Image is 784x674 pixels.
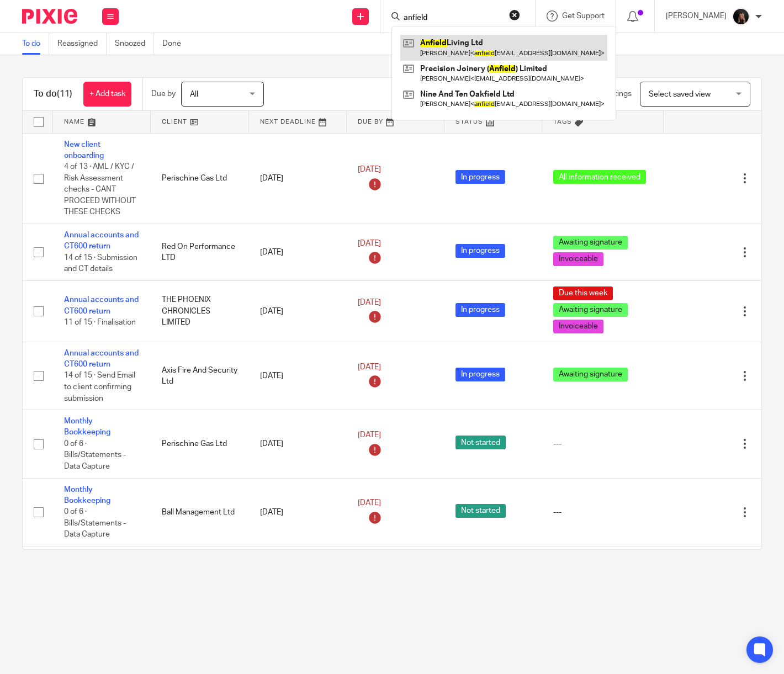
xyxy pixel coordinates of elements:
[249,546,347,625] td: [DATE]
[83,82,131,107] a: + Add task
[249,478,347,546] td: [DATE]
[249,342,347,410] td: [DATE]
[151,546,248,625] td: Rxgym Limited
[64,486,110,505] a: Monthly Bookkeeping
[358,363,381,371] span: [DATE]
[34,88,72,100] h1: To do
[151,88,176,99] p: Due by
[455,504,506,518] span: Not started
[22,33,49,55] a: To do
[553,320,603,333] span: Invoiceable
[732,8,750,25] img: 455A9867.jpg
[190,91,198,98] span: All
[358,299,381,306] span: [DATE]
[358,500,381,507] span: [DATE]
[553,119,572,125] span: Tags
[64,319,136,326] span: 11 of 15 · Finalisation
[249,280,347,342] td: [DATE]
[64,296,139,315] a: Annual accounts and CT600 return
[666,10,727,22] p: [PERSON_NAME]
[455,303,505,317] span: In progress
[64,508,126,538] span: 0 of 6 · Bills/Statements - Data Capture
[249,133,347,224] td: [DATE]
[64,349,139,368] a: Annual accounts and CT600 return
[57,33,107,55] a: Reassigned
[402,13,502,23] input: Search
[64,254,137,273] span: 14 of 15 · Submission and CT details
[358,431,381,439] span: [DATE]
[22,9,77,24] img: Pixie
[649,91,711,98] span: Select saved view
[151,280,248,342] td: THE PHOENIX CHRONICLES LIMITED
[249,224,347,281] td: [DATE]
[553,438,652,449] div: ---
[553,252,603,266] span: Invoiceable
[455,170,505,184] span: In progress
[151,224,248,281] td: Red On Performance LTD
[64,231,139,250] a: Annual accounts and CT600 return
[509,9,520,20] button: Clear
[553,368,628,381] span: Awaiting signature
[553,286,613,300] span: Due this week
[151,410,248,478] td: Perischine Gas Ltd
[64,417,110,436] a: Monthly Bookkeeping
[455,244,505,258] span: In progress
[64,440,126,470] span: 0 of 6 · Bills/Statements - Data Capture
[358,166,381,173] span: [DATE]
[64,163,136,216] span: 4 of 13 · AML / KYC / Risk Assessment checks - CANT PROCEED WITHOUT THESE CHECKS
[162,33,189,55] a: Done
[64,141,104,160] a: New client onboarding
[151,478,248,546] td: Ball Management Ltd
[553,507,652,518] div: ---
[249,410,347,478] td: [DATE]
[358,240,381,247] span: [DATE]
[455,436,506,449] span: Not started
[553,236,628,250] span: Awaiting signature
[151,133,248,224] td: Perischine Gas Ltd
[57,89,72,98] span: (11)
[455,368,505,381] span: In progress
[562,12,605,20] span: Get Support
[553,303,628,317] span: Awaiting signature
[151,342,248,410] td: Axis Fire And Security Ltd
[115,33,154,55] a: Snoozed
[64,372,135,402] span: 14 of 15 · Send Email to client confirming submission
[553,170,646,184] span: All information received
